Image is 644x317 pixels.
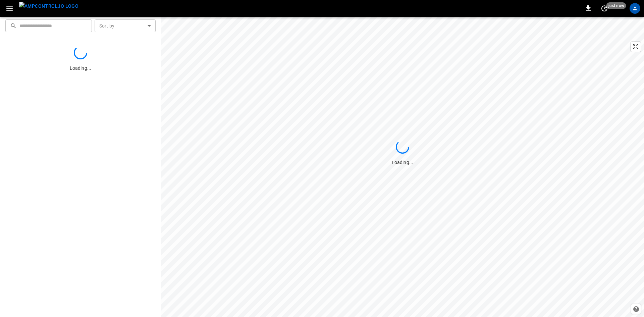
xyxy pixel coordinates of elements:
[70,65,91,71] span: Loading...
[599,3,610,14] button: set refresh interval
[630,3,640,14] div: profile-icon
[392,160,413,165] span: Loading...
[19,2,78,10] img: ampcontrol.io logo
[161,17,644,317] canvas: Map
[606,2,626,9] span: just now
